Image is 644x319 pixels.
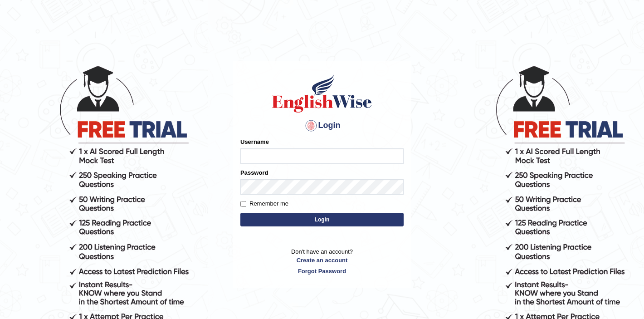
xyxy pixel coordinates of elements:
a: Create an account [240,256,404,265]
h4: Login [240,118,404,133]
img: Logo of English Wise sign in for intelligent practice with AI [270,73,374,114]
label: Remember me [240,199,288,208]
input: Remember me [240,201,246,207]
label: Password [240,168,268,177]
a: Forgot Password [240,267,404,275]
p: Don't have an account? [240,247,404,275]
label: Username [240,137,269,146]
button: Login [240,213,404,226]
